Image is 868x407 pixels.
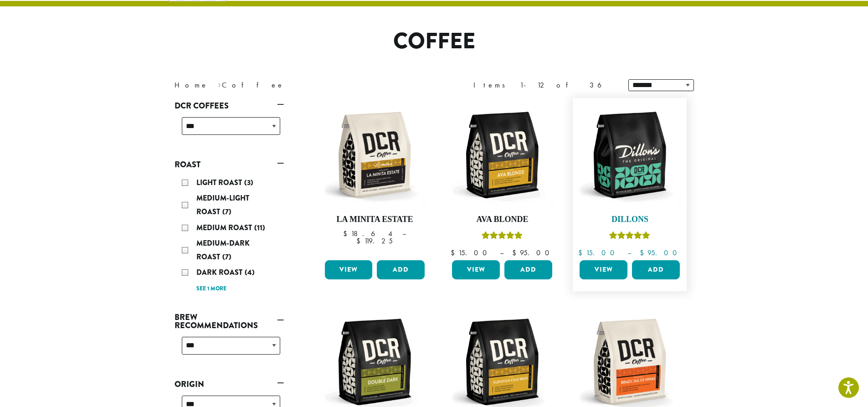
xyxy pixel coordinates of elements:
a: Home [175,80,208,90]
span: $ [640,248,647,258]
a: View [325,260,373,279]
a: DCR Coffees [175,98,284,113]
div: Roast [175,172,284,299]
button: Add [632,260,680,279]
img: DCR-12oz-La-Minita-Estate-Stock-scaled.png [322,103,427,207]
div: DCR Coffees [175,113,284,146]
nav: Breadcrumb [175,80,421,91]
span: (7) [222,206,231,217]
span: (7) [222,252,231,262]
span: Medium-Dark Roast [196,238,250,262]
bdi: 95.00 [512,248,554,258]
button: Add [504,260,552,279]
h4: La Minita Estate [323,215,427,225]
span: (3) [244,177,253,188]
bdi: 15.00 [578,248,619,258]
bdi: 15.00 [451,248,491,258]
span: $ [451,248,458,258]
span: Medium Roast [196,222,254,233]
span: $ [578,248,586,258]
img: DCR-12oz-Ava-Blonde-Stock-scaled.png [450,103,555,207]
div: Rated 5.00 out of 5 [482,230,523,244]
a: Ava BlondeRated 5.00 out of 5 [450,103,555,257]
a: See 1 more [196,284,226,294]
a: View [452,260,500,279]
span: (4) [245,267,255,278]
img: DCR-12oz-Dillons-Stock-scaled.png [577,103,682,207]
span: Dark Roast [196,267,245,278]
a: Origin [175,376,284,392]
a: DillonsRated 5.00 out of 5 [577,103,682,257]
a: Roast [175,157,284,172]
span: (11) [254,222,265,233]
div: Items 1-12 of 36 [473,80,615,91]
button: Add [377,260,425,279]
span: $ [343,229,351,238]
bdi: 18.64 [343,229,394,238]
span: Light Roast [196,177,244,188]
h4: Ava Blonde [450,215,555,225]
span: › [218,77,221,91]
bdi: 119.25 [356,236,393,246]
span: $ [356,236,364,246]
span: $ [512,248,520,258]
a: La Minita Estate [323,103,427,257]
a: View [580,260,627,279]
a: Brew Recommendations [175,309,284,333]
h1: Coffee [168,28,701,55]
div: Rated 5.00 out of 5 [609,230,650,244]
h4: Dillons [577,215,682,225]
span: Medium-Light Roast [196,193,249,217]
span: – [627,248,631,258]
span: – [500,248,503,258]
div: Brew Recommendations [175,333,284,366]
span: – [402,229,406,238]
bdi: 95.00 [640,248,681,258]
